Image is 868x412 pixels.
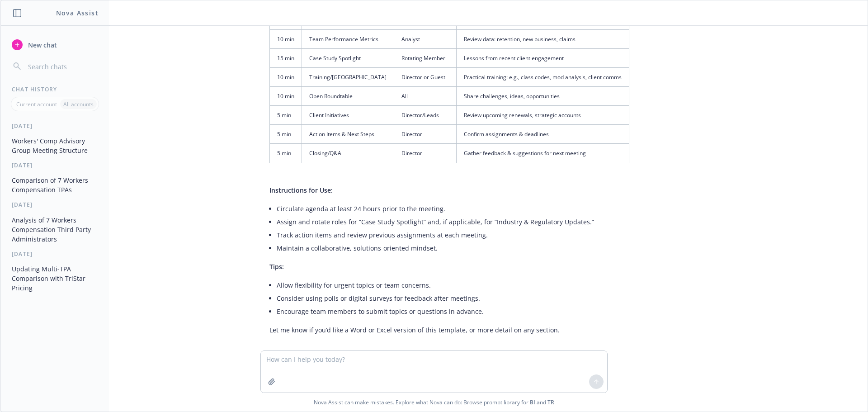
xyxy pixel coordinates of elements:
[457,125,629,144] td: Confirm assignments & deadlines
[277,292,629,305] li: Consider using polls or digital surveys for feedback after meetings.
[457,106,629,125] td: Review upcoming renewals, strategic accounts
[277,215,629,228] li: Assign and rotate roles for “Case Study Spotlight” and, if applicable, for “Industry & Regulatory...
[530,398,535,406] a: BI
[1,161,109,169] div: [DATE]
[269,186,333,194] span: Instructions for Use:
[302,144,394,163] td: Closing/Q&A
[1,250,109,258] div: [DATE]
[270,67,302,86] td: 10 min
[270,106,302,125] td: 5 min
[8,213,102,246] button: Analysis of 7 Workers Compensation Third Party Administrators
[277,242,629,255] li: Maintain a collaborative, solutions-oriented mindset.
[63,100,94,108] p: All accounts
[394,48,457,67] td: Rotating Member
[394,125,457,144] td: Director
[394,29,457,48] td: Analyst
[302,125,394,144] td: Action Items & Next Steps
[547,398,554,406] a: TR
[270,29,302,48] td: 10 min
[302,67,394,86] td: Training/[GEOGRAPHIC_DATA]
[56,8,99,18] h1: Nova Assist
[394,144,457,163] td: Director
[1,85,109,93] div: Chat History
[277,202,629,215] li: Circulate agenda at least 24 hours prior to the meeting.
[26,60,98,73] input: Search chats
[457,144,629,163] td: Gather feedback & suggestions for next meeting
[269,262,284,271] span: Tips:
[302,106,394,125] td: Client Initiatives
[394,87,457,106] td: All
[16,100,57,108] p: Current account
[302,29,394,48] td: Team Performance Metrics
[270,48,302,67] td: 15 min
[457,87,629,106] td: Share challenges, ideas, opportunities
[8,133,102,158] button: Workers' Comp Advisory Group Meeting Structure
[302,87,394,106] td: Open Roundtable
[277,305,629,318] li: Encourage team members to submit topics or questions in advance.
[457,29,629,48] td: Review data: retention, new business, claims
[269,325,629,335] p: Let me know if you’d like a Word or Excel version of this template, or more detail on any section.
[394,106,457,125] td: Director/Leads
[270,144,302,163] td: 5 min
[1,122,109,130] div: [DATE]
[8,37,102,53] button: New chat
[277,228,629,242] li: Track action items and review previous assignments at each meeting.
[270,87,302,106] td: 10 min
[394,67,457,86] td: Director or Guest
[8,261,102,295] button: Updating Multi-TPA Comparison with TriStar Pricing
[1,201,109,208] div: [DATE]
[4,393,864,412] span: Nova Assist can make mistakes. Explore what Nova can do: Browse prompt library for and
[457,48,629,67] td: Lessons from recent client engagement
[302,48,394,67] td: Case Study Spotlight
[270,125,302,144] td: 5 min
[277,279,629,292] li: Allow flexibility for urgent topics or team concerns.
[457,67,629,86] td: Practical training: e.g., class codes, mod analysis, client comms
[8,173,102,197] button: Comparison of 7 Workers Compensation TPAs
[26,40,57,50] span: New chat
